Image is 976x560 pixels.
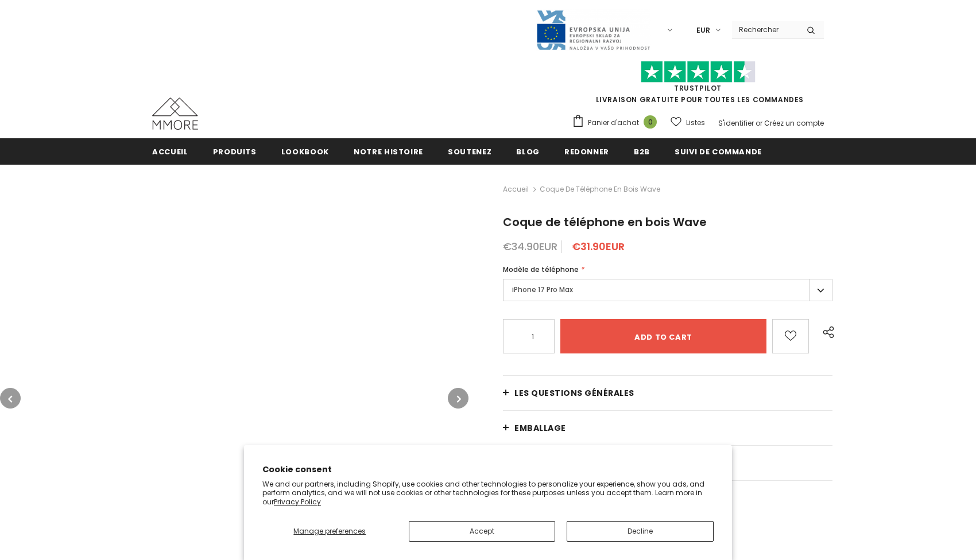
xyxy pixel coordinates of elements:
a: Javni Razpis [536,25,650,34]
input: Search Site [732,21,798,38]
span: €34.90EUR [503,239,557,254]
span: B2B [634,146,650,157]
a: soutenez [448,138,491,164]
span: or [756,118,762,128]
a: Blog [516,138,540,164]
a: Panier d'achat 0 [572,114,663,131]
span: Coque de téléphone en bois Wave [540,182,660,196]
span: Panier d'achat [588,117,639,129]
a: Notre histoire [354,138,423,164]
span: EMBALLAGE [514,422,566,434]
span: Listes [686,117,705,129]
input: Add to cart [560,319,766,353]
a: Privacy Policy [274,497,321,507]
a: Redonner [564,138,609,164]
a: Lookbook [281,138,329,164]
img: Cas MMORE [152,98,198,130]
a: Créez un compte [764,118,824,128]
p: We and our partners, including Shopify, use cookies and other technologies to personalize your ex... [262,480,714,507]
img: Javni Razpis [536,9,650,51]
a: B2B [634,138,650,164]
a: Accueil [152,138,188,164]
span: €31.90EUR [572,239,625,254]
a: Suivi de commande [675,138,762,164]
img: Faites confiance aux étoiles pilotes [641,61,756,83]
a: Accueil [503,182,529,196]
span: LIVRAISON GRATUITE POUR TOUTES LES COMMANDES [572,66,824,104]
span: Blog [516,146,540,157]
button: Decline [567,521,714,542]
span: EUR [696,25,710,36]
a: Listes [671,112,705,133]
a: S'identifier [718,118,754,128]
span: Lookbook [281,146,329,157]
span: Suivi de commande [675,146,762,157]
span: 0 [644,115,657,129]
span: Modèle de téléphone [503,265,579,274]
a: TrustPilot [674,83,722,93]
button: Accept [409,521,556,542]
button: Manage preferences [262,521,397,542]
a: EMBALLAGE [503,411,832,445]
span: soutenez [448,146,491,157]
h2: Cookie consent [262,464,714,476]
label: iPhone 17 Pro Max [503,279,832,301]
span: Les questions générales [514,387,634,399]
span: Accueil [152,146,188,157]
span: Manage preferences [293,526,366,536]
span: Produits [213,146,257,157]
a: Les questions générales [503,376,832,410]
span: Redonner [564,146,609,157]
a: Produits [213,138,257,164]
span: Coque de téléphone en bois Wave [503,214,707,230]
span: Notre histoire [354,146,423,157]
